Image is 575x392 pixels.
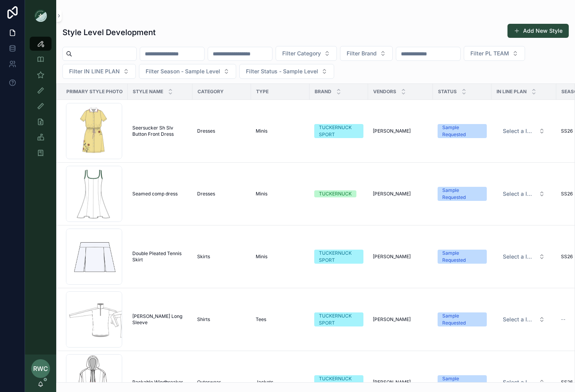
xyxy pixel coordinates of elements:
[314,250,363,264] a: TUCKERNUCK SPORT
[314,190,363,197] a: TUCKERNUCK
[256,191,267,197] span: Minis
[438,312,487,326] a: Sample Requested
[373,191,411,197] span: [PERSON_NAME]
[442,187,482,201] div: Sample Requested
[132,191,178,197] span: Seamed comp dress
[132,379,188,385] a: Packable Windbreaker
[256,379,273,385] span: Jackets
[197,316,210,323] span: Shirts
[315,89,331,95] span: Brand
[282,50,321,57] span: Filter Category
[373,379,411,385] span: [PERSON_NAME]
[62,27,156,38] h1: Style Level Development
[314,312,363,326] a: TUCKERNUCK SPORT
[373,254,428,260] a: [PERSON_NAME]
[497,89,527,95] span: IN LINE PLAN
[256,191,305,197] a: Minis
[239,64,334,79] button: Select Button
[197,128,215,134] span: Dresses
[496,375,552,390] a: Select Button
[438,124,487,138] a: Sample Requested
[438,375,487,389] a: Sample Requested
[442,124,482,138] div: Sample Requested
[497,250,551,264] button: Select Button
[256,254,305,260] a: Minis
[132,250,188,263] a: Double Pleated Tennis Skirt
[319,124,359,138] div: TUCKERNUCK SPORT
[132,125,188,137] a: Seersucker Sh Slv Button Front Dress
[256,254,267,260] span: Minis
[66,89,123,95] span: Primary Style Photo
[256,128,267,134] span: Minis
[438,250,487,264] a: Sample Requested
[197,254,210,260] span: Skirts
[503,190,536,198] span: Select a IN LINE PLAN
[340,46,393,61] button: Select Button
[442,375,482,389] div: Sample Requested
[319,250,359,264] div: TUCKERNUCK SPORT
[132,313,188,326] a: [PERSON_NAME] Long Sleeve
[438,187,487,201] a: Sample Requested
[197,379,221,385] span: Outerwear
[561,379,573,385] span: SS26
[319,190,352,197] div: TUCKERNUCK
[33,364,48,373] span: RWC
[25,31,56,170] div: scrollable content
[503,316,536,323] span: Select a IN LINE PLAN
[503,127,536,135] span: Select a IN LINE PLAN
[347,50,377,57] span: Filter Brand
[373,316,428,323] a: [PERSON_NAME]
[314,124,363,138] a: TUCKERNUCK SPORT
[464,46,525,61] button: Select Button
[373,316,411,323] span: [PERSON_NAME]
[34,9,47,22] img: App logo
[373,89,396,95] span: Vendors
[373,379,428,385] a: [PERSON_NAME]
[197,191,246,197] a: Dresses
[442,312,482,326] div: Sample Requested
[507,24,569,38] button: Add New Style
[373,128,428,134] a: [PERSON_NAME]
[496,312,552,327] a: Select Button
[470,50,509,57] span: Filter PL TEAM
[146,67,220,75] span: Filter Season - Sample Level
[438,89,457,95] span: Status
[561,191,573,197] span: SS26
[497,312,551,326] button: Select Button
[256,316,305,323] a: Tees
[197,191,215,197] span: Dresses
[133,89,163,95] span: Style Name
[256,128,305,134] a: Minis
[496,124,552,138] a: Select Button
[62,64,136,79] button: Select Button
[276,46,337,61] button: Select Button
[561,254,573,260] span: SS26
[314,375,363,389] a: TUCKERNUCK SPORT
[497,375,551,389] button: Select Button
[497,187,551,201] button: Select Button
[319,375,359,389] div: TUCKERNUCK SPORT
[197,316,246,323] a: Shirts
[503,253,536,261] span: Select a IN LINE PLAN
[256,316,266,323] span: Tees
[197,254,246,260] a: Skirts
[69,67,120,75] span: Filter IN LINE PLAN
[246,67,318,75] span: Filter Status - Sample Level
[319,312,359,326] div: TUCKERNUCK SPORT
[497,124,551,138] button: Select Button
[256,379,305,385] a: Jackets
[373,191,428,197] a: [PERSON_NAME]
[139,64,236,79] button: Select Button
[373,254,411,260] span: [PERSON_NAME]
[503,378,536,386] span: Select a IN LINE PLAN
[197,128,246,134] a: Dresses
[198,89,224,95] span: Category
[373,128,411,134] span: [PERSON_NAME]
[561,128,573,134] span: SS26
